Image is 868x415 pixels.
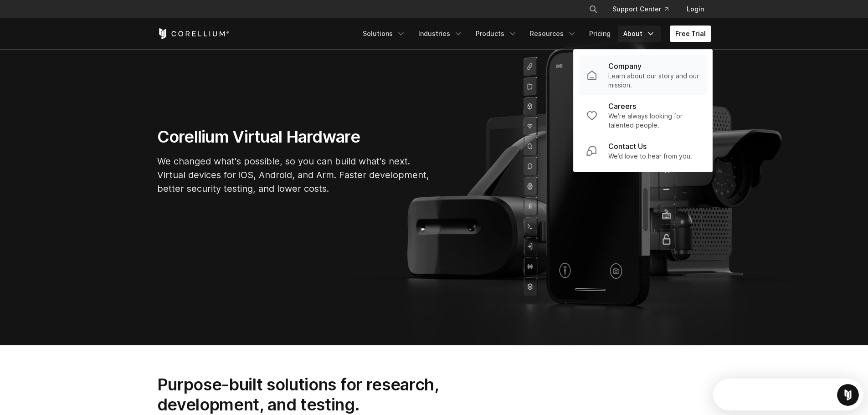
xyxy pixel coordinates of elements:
[470,26,523,42] a: Products
[578,1,711,17] div: Navigation Menu
[608,101,636,112] p: Careers
[608,141,647,152] p: Contact Us
[579,55,707,95] a: Company Learn about our story and our mission.
[157,374,468,415] h2: Purpose-built solutions for research, development, and testing.
[679,1,711,17] a: Login
[608,72,699,90] p: Learn about our story and our mission.
[605,1,676,17] a: Support Center
[413,26,468,42] a: Industries
[608,152,692,161] p: We’d love to hear from you.
[157,28,230,39] a: Corellium Home
[585,1,601,17] button: Search
[670,26,711,42] a: Free Trial
[357,26,711,42] div: Navigation Menu
[579,95,707,135] a: Careers We're always looking for talented people.
[584,26,616,42] a: Pricing
[608,112,699,130] p: We're always looking for talented people.
[579,135,707,166] a: Contact Us We’d love to hear from you.
[157,154,431,195] p: We changed what's possible, so you can build what's next. Virtual devices for iOS, Android, and A...
[837,384,859,406] iframe: Intercom live chat
[524,26,582,42] a: Resources
[357,26,411,42] a: Solutions
[713,379,863,410] iframe: Intercom live chat discovery launcher
[618,26,661,42] a: About
[608,61,642,72] p: Company
[157,127,431,147] h1: Corellium Virtual Hardware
